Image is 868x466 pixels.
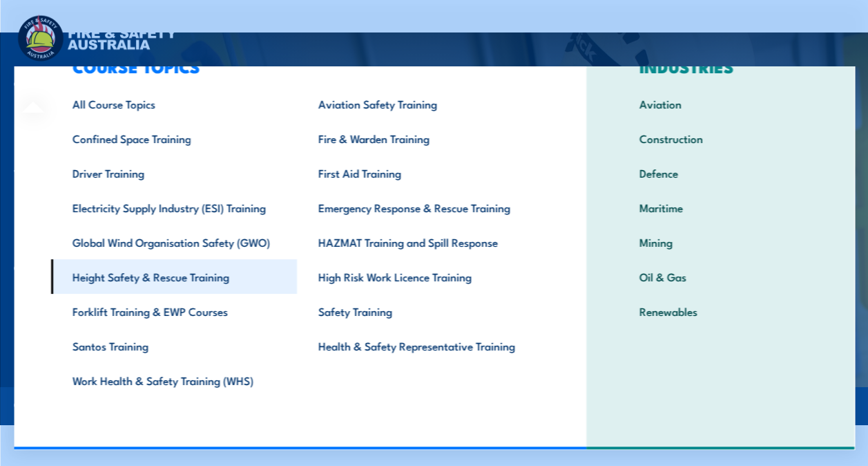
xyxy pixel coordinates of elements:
[296,86,542,121] a: Aviation Safety Training
[296,225,542,259] a: HAZMAT Training and Spill Response
[296,259,542,294] a: High Risk Work Licence Training
[617,225,822,259] a: Mining
[50,225,296,259] a: Global Wind Organisation Safety (GWO)
[50,259,296,294] a: Height Safety & Rescue Training
[296,121,542,156] a: Fire & Warden Training
[50,363,296,398] a: Work Health & Safety Training (WHS)
[296,294,542,328] a: Safety Training
[50,294,296,328] a: Forklift Training & EWP Courses
[296,328,542,363] a: Health & Safety Representative Training
[50,190,296,225] a: Electricity Supply Industry (ESI) Training
[50,328,296,363] a: Santos Training
[50,156,296,190] a: Driver Training
[296,156,542,190] a: First Aid Training
[617,86,822,121] a: Aviation
[617,294,822,328] a: Renewables
[617,121,822,156] a: Construction
[296,190,542,225] a: Emergency Response & Rescue Training
[617,57,822,76] h3: INDUSTRIES
[617,156,822,190] a: Defence
[50,86,296,121] a: All Course Topics
[50,57,542,76] h3: COURSE TOPICS
[617,190,822,225] a: Maritime
[617,259,822,294] a: Oil & Gas
[50,121,296,156] a: Confined Space Training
